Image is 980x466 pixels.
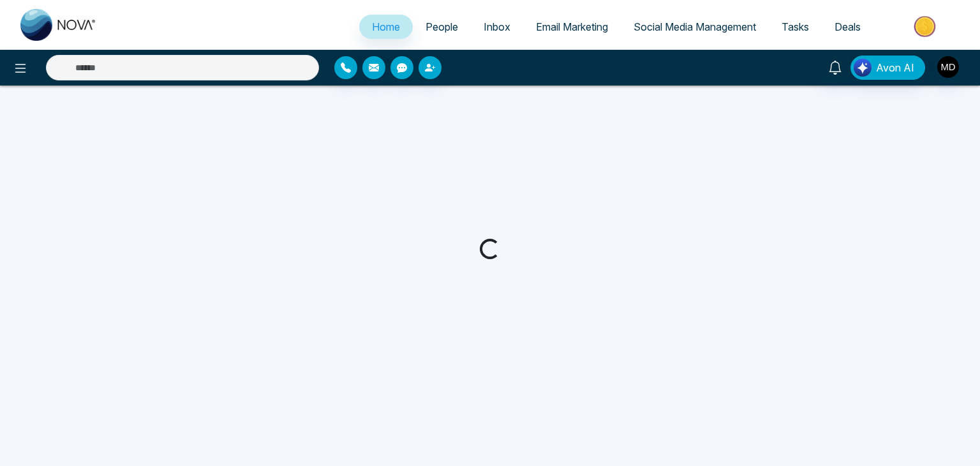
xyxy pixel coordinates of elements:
img: Nova CRM Logo [20,9,97,41]
a: Social Media Management [621,15,769,39]
span: Avon AI [876,60,914,75]
span: Tasks [782,20,809,33]
span: Inbox [484,20,510,33]
a: Email Marketing [523,15,621,39]
span: Deals [835,20,861,33]
img: Lead Flow [854,59,872,77]
a: Tasks [769,15,822,39]
img: User Avatar [937,56,959,78]
a: Home [359,15,413,39]
a: Inbox [471,15,523,39]
span: Home [372,20,400,33]
span: Social Media Management [634,20,756,33]
a: Deals [822,15,873,39]
span: Email Marketing [536,20,608,33]
button: Avon AI [850,56,925,80]
a: People [413,15,471,39]
span: People [426,20,458,33]
img: Market-place.gif [880,12,972,41]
